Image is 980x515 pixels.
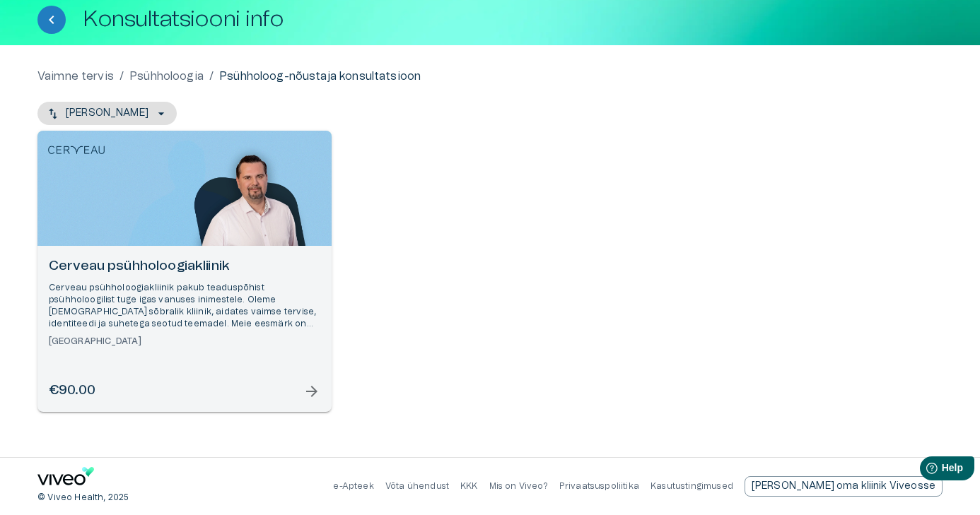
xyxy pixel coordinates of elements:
[66,106,148,121] p: [PERSON_NAME]
[37,467,94,490] a: Navigate to home page
[37,6,66,34] button: Tagasi
[489,480,548,492] p: Mis on Viveo?
[49,257,320,276] h6: Cerveau psühholoogiakliinik
[752,479,935,494] p: [PERSON_NAME] oma kliinik Viveosse
[219,68,421,85] p: Psühholoog-nõustaja konsultatsioon
[460,482,478,490] a: KKK
[37,102,177,125] button: [PERSON_NAME]
[37,492,129,504] p: © Viveo Health, 2025
[49,336,320,348] h6: [GEOGRAPHIC_DATA]
[745,476,943,497] div: [PERSON_NAME] oma kliinik Viveosse
[333,482,373,490] a: e-Apteek
[119,68,124,85] p: /
[49,381,95,401] h6: €90.00
[48,141,105,154] img: Cerveau psühholoogiakliinik logo
[559,482,639,490] a: Privaatsuspoliitika
[37,68,114,85] a: Vaimne tervis
[37,131,332,412] a: Open selected supplier available booking dates
[209,68,214,85] p: /
[83,7,284,32] h1: Konsultatsiooni info
[303,383,320,400] span: arrow_forward
[385,480,449,492] p: Võta ühendust
[745,476,943,497] a: Send email to partnership request to viveo
[870,451,980,490] iframe: Help widget launcher
[651,482,733,490] a: Kasutustingimused
[129,68,204,85] a: Psühholoogia
[49,282,320,331] p: Cerveau psühholoogiakliinik pakub teaduspõhist psühholoogilist tuge igas vanuses inimestele. Olem...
